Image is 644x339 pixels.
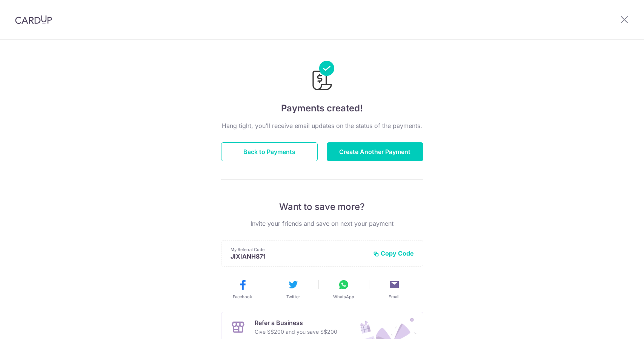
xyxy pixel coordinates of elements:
[321,279,366,300] button: WhatsApp
[255,327,337,336] p: Give S$200 and you save S$200
[220,279,265,300] button: Facebook
[389,294,400,300] span: Email
[372,279,417,300] button: Email
[15,15,52,24] img: CardUp
[221,102,423,115] h4: Payments created!
[221,121,423,130] p: Hang tight, you’ll receive email updates on the status of the payments.
[333,294,354,300] span: WhatsApp
[231,253,367,260] p: JIXIANH871
[221,142,318,161] button: Back to Payments
[286,294,300,300] span: Twitter
[233,294,252,300] span: Facebook
[255,318,337,327] p: Refer a Business
[221,201,423,213] p: Want to save more?
[310,61,334,92] img: Payments
[221,219,423,228] p: Invite your friends and save on next your payment
[231,247,367,253] p: My Referral Code
[327,142,423,161] button: Create Another Payment
[271,279,315,300] button: Twitter
[373,250,414,257] button: Copy Code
